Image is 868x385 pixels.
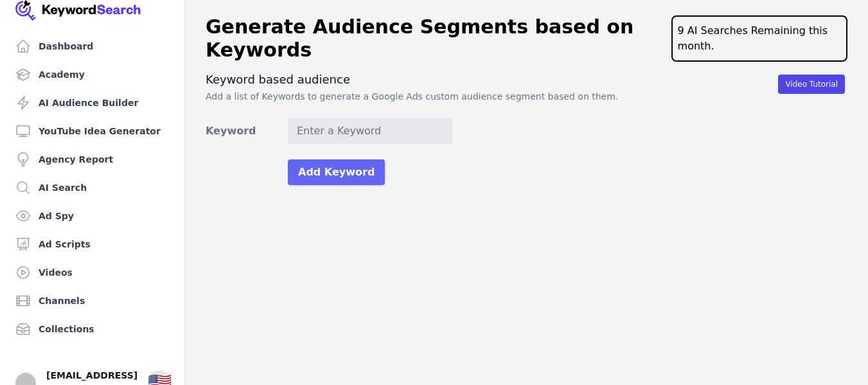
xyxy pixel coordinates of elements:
a: Ad Spy [10,203,174,229]
a: Agency Report [10,147,174,172]
button: Video Tutorial [778,75,845,94]
a: Academy [10,62,174,87]
h3: Keyword based audience [206,72,847,87]
a: Ad Scripts [10,231,174,257]
a: Videos [10,260,174,285]
a: AI Search [10,175,174,201]
label: Keyword [206,123,288,139]
a: AI Audience Builder [10,90,174,116]
button: Add Keyword [288,159,385,185]
a: Channels [10,288,174,314]
h1: Generate Audience Segments based on Keywords [206,15,671,62]
input: Enter a Keyword [288,118,452,144]
p: Add a list of Keywords to generate a Google Ads custom audience segment based on them. [206,90,847,103]
a: Dashboard [10,33,174,59]
div: 9 AI Searches Remaining this month. [671,15,847,62]
a: Collections [10,316,174,342]
a: YouTube Idea Generator [10,118,174,144]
